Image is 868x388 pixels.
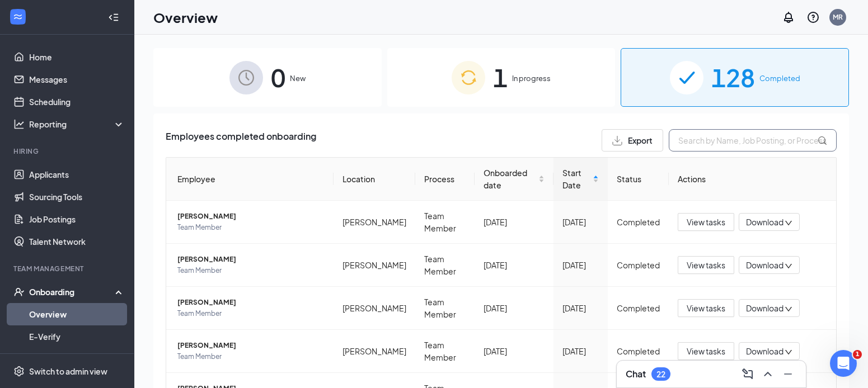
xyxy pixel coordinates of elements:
span: down [785,348,792,356]
div: [DATE] [562,216,599,228]
button: ChevronUp [759,365,777,383]
span: down [785,262,792,270]
span: View tasks [687,216,725,228]
div: Completed [617,216,660,228]
span: 128 [711,58,755,97]
span: In progress [512,73,551,84]
th: Employee [166,158,334,201]
div: [DATE] [562,302,599,314]
a: Home [29,46,125,68]
td: [PERSON_NAME] [334,201,415,244]
span: Employees completed onboarding [166,129,316,152]
button: Export [602,129,663,152]
a: E-Verify [29,325,125,348]
svg: WorkstreamLogo [12,11,24,22]
a: Sourcing Tools [29,186,125,208]
span: Team Member [177,351,325,362]
div: [DATE] [562,345,599,357]
span: Onboarded date [484,167,536,191]
th: Actions [669,158,836,201]
div: [DATE] [484,302,544,314]
span: Team Member [177,308,325,319]
span: Start Date [562,167,590,191]
span: View tasks [687,259,725,271]
th: Process [415,158,475,201]
h3: Chat [626,368,646,380]
a: Overview [29,303,125,325]
span: Export [628,136,653,144]
th: Onboarded date [475,158,553,201]
div: Switch to admin view [29,366,107,377]
div: [DATE] [484,259,544,271]
svg: UserCheck [13,286,25,297]
button: ComposeMessage [739,365,757,383]
iframe: Intercom live chat [830,350,857,377]
span: 0 [271,58,285,97]
div: Completed [617,302,660,314]
a: Job Postings [29,208,125,230]
svg: Analysis [13,119,25,130]
svg: ChevronUp [761,367,775,381]
td: [PERSON_NAME] [334,287,415,330]
svg: Collapse [108,12,119,23]
div: [DATE] [484,345,544,357]
span: down [785,219,792,227]
span: Team Member [177,265,325,276]
svg: Minimize [781,367,795,381]
button: View tasks [678,256,734,274]
div: 22 [656,370,665,379]
span: Completed [759,73,800,84]
button: View tasks [678,213,734,231]
span: down [785,305,792,313]
svg: Notifications [782,11,795,24]
div: Reporting [29,119,125,130]
button: View tasks [678,342,734,360]
div: MR [833,12,843,22]
span: New [290,73,306,84]
span: Team Member [177,222,325,233]
td: Team Member [415,201,475,244]
span: [PERSON_NAME] [177,297,325,308]
a: Messages [29,68,125,91]
button: Minimize [779,365,797,383]
button: View tasks [678,299,734,317]
div: [DATE] [484,216,544,228]
a: Applicants [29,163,125,186]
svg: ComposeMessage [741,367,754,381]
a: Onboarding Documents [29,348,125,370]
span: 1 [853,350,862,359]
a: Scheduling [29,91,125,113]
td: [PERSON_NAME] [334,330,415,373]
span: Download [746,346,783,357]
span: View tasks [687,302,725,314]
span: 1 [493,58,508,97]
th: Status [608,158,669,201]
svg: Settings [13,366,25,377]
span: Download [746,302,783,314]
td: Team Member [415,330,475,373]
svg: QuestionInfo [806,11,820,24]
input: Search by Name, Job Posting, or Process [669,129,837,152]
div: Onboarding [29,286,115,297]
span: Download [746,259,783,271]
span: [PERSON_NAME] [177,254,325,265]
div: Team Management [13,264,123,273]
h1: Overview [153,8,218,27]
a: Talent Network [29,230,125,253]
span: [PERSON_NAME] [177,340,325,351]
span: View tasks [687,345,725,357]
div: Completed [617,259,660,271]
span: [PERSON_NAME] [177,211,325,222]
td: [PERSON_NAME] [334,244,415,287]
td: Team Member [415,287,475,330]
span: Download [746,216,783,228]
div: [DATE] [562,259,599,271]
div: Hiring [13,146,123,156]
td: Team Member [415,244,475,287]
th: Location [334,158,415,201]
div: Completed [617,345,660,357]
